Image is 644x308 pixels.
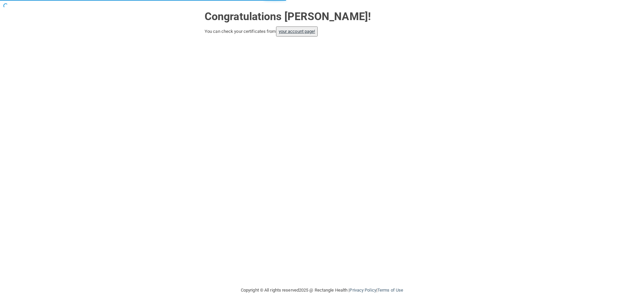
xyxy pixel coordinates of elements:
[377,288,403,293] a: Terms of Use
[279,29,315,34] a: your account page!
[205,10,371,23] strong: Congratulations [PERSON_NAME]!
[200,280,444,301] div: Copyright © All rights reserved 2025 @ Rectangle Health | |
[276,26,318,37] button: your account page!
[205,26,439,37] div: You can check your certificates from
[350,288,376,293] a: Privacy Policy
